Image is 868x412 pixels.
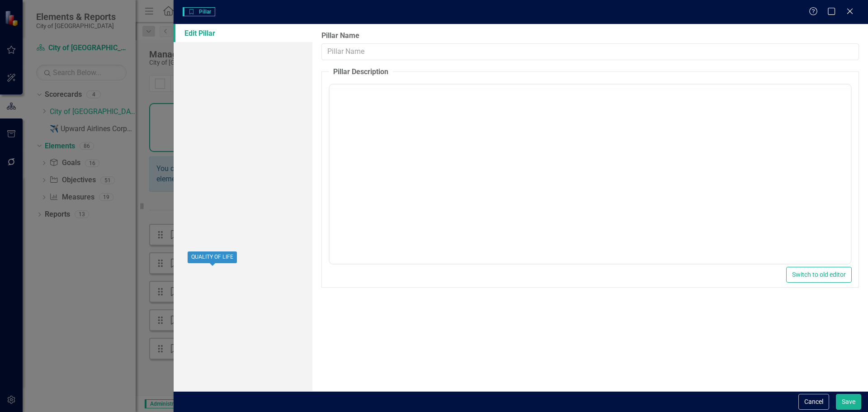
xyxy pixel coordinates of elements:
[798,394,829,410] button: Cancel
[329,67,393,77] legend: Pillar Description
[188,251,237,263] div: QUALITY OF LIFE
[174,24,312,42] a: Edit Pillar
[836,394,861,410] button: Save
[786,267,852,283] button: Switch to old editor
[330,88,851,264] iframe: Rich Text Area
[321,31,859,41] label: Pillar Name
[183,7,215,16] span: Pillar
[321,43,859,60] input: Pillar Name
